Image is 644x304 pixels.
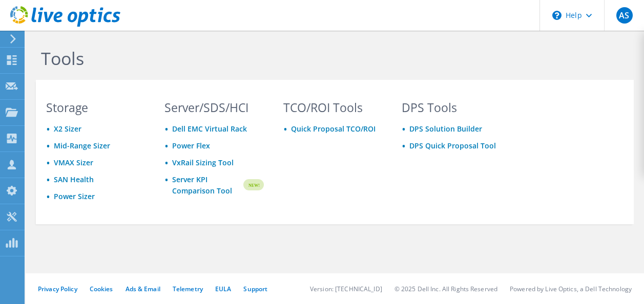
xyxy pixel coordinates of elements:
[616,7,633,24] span: AS
[46,102,145,113] h3: Storage
[283,102,382,113] h3: TCO/ROI Tools
[215,285,231,293] a: EULA
[510,285,632,293] li: Powered by Live Optics, a Dell Technology
[409,141,496,150] a: DPS Quick Proposal Tool
[172,124,247,134] a: Dell EMC Virtual Rack
[310,285,382,293] li: Version: [TECHNICAL_ID]
[38,285,77,293] a: Privacy Policy
[90,285,113,293] a: Cookies
[394,285,497,293] li: © 2025 Dell Inc. All Rights Reserved
[41,48,624,69] h1: Tools
[172,141,210,150] a: Power Flex
[172,174,241,197] a: Server KPI Comparison Tool
[172,158,234,167] a: VxRail Sizing Tool
[54,141,110,150] a: Mid-Range Sizer
[402,102,501,113] h3: DPS Tools
[242,173,264,197] img: new-badge.svg
[126,285,160,293] a: Ads & Email
[54,158,93,167] a: VMAX Sizer
[173,285,203,293] a: Telemetry
[54,191,95,201] a: Power Sizer
[552,11,562,20] svg: \n
[54,175,94,184] a: SAN Health
[54,124,81,134] a: X2 Sizer
[164,102,263,113] h3: Server/SDS/HCI
[291,124,376,134] a: Quick Proposal TCO/ROI
[409,124,482,134] a: DPS Solution Builder
[243,285,267,293] a: Support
